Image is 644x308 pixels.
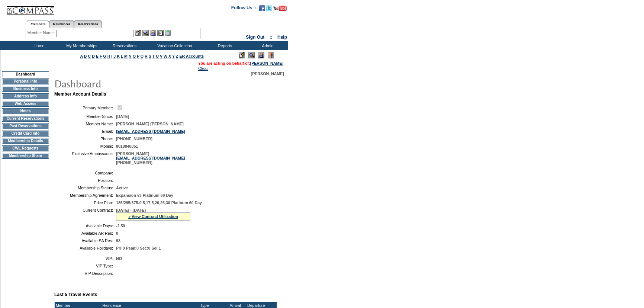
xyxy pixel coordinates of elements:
[88,54,91,58] a: C
[57,144,113,148] td: Mobile:
[54,76,203,91] img: pgTtlDashboard.gif
[156,54,159,58] a: U
[133,54,136,58] a: O
[57,122,113,126] td: Member Name:
[117,54,120,58] a: K
[102,41,145,50] td: Reservations
[57,137,113,141] td: Phone:
[57,171,113,175] td: Company:
[246,35,264,40] a: Sign Out
[57,208,113,221] td: Current Contract:
[57,264,113,268] td: VIP Type:
[2,78,49,84] td: Personal Info
[270,35,273,40] span: ::
[116,122,184,126] span: [PERSON_NAME] [PERSON_NAME]
[57,200,113,205] td: Price Plan:
[100,54,102,58] a: F
[150,30,156,36] img: Impersonate
[59,41,102,50] td: My Memberships
[268,52,274,58] img: Log Concern/Member Elevation
[142,30,149,36] img: View
[2,86,49,92] td: Business Info
[2,108,49,114] td: Notes
[250,61,283,65] a: [PERSON_NAME]
[2,153,49,159] td: Membership Share
[74,20,102,28] a: Reservations
[116,193,173,198] span: Expansion v3 Platinum 60 Day
[248,52,255,58] img: View Mode
[2,93,49,99] td: Address Info
[2,71,49,77] td: Dashboard
[231,4,258,13] td: Follow Us ::
[266,7,272,12] a: Follow us on Twitter
[28,30,56,36] div: Member Name:
[157,30,164,36] img: Reservations
[152,54,155,58] a: T
[116,144,138,148] span: 8018848051
[57,178,113,183] td: Position:
[57,114,113,119] td: Member Since:
[266,5,272,11] img: Follow us on Twitter
[27,20,49,28] a: Members
[128,214,178,219] a: » View Contract Utilization
[92,54,95,58] a: D
[124,54,128,58] a: M
[57,129,113,134] td: Email:
[54,292,97,297] b: Last 5 Travel Events
[113,54,116,58] a: J
[57,104,113,111] td: Primary Member:
[141,54,144,58] a: Q
[54,92,106,97] b: Member Account Details
[245,41,288,50] td: Admin
[2,145,49,151] td: CWL Requests
[116,208,146,212] span: [DATE] - [DATE]
[116,224,125,228] span: -2.50
[111,54,112,58] a: I
[258,52,264,58] img: Impersonate
[57,231,113,235] td: Available AR Res:
[168,54,171,58] a: X
[17,41,59,50] td: Home
[116,256,122,261] span: NO
[57,246,113,250] td: Available Holidays:
[103,54,106,58] a: G
[57,238,113,243] td: Available SA Res:
[172,54,175,58] a: Y
[129,54,132,58] a: N
[107,54,110,58] a: H
[116,156,185,160] a: [EMAIL_ADDRESS][DOMAIN_NAME]
[2,138,49,144] td: Membership Details
[198,61,283,65] span: You are acting on behalf of:
[2,116,49,122] td: Current Reservations
[84,54,87,58] a: B
[116,129,185,134] a: [EMAIL_ADDRESS][DOMAIN_NAME]
[273,6,287,11] img: Subscribe to our YouTube Channel
[259,5,265,11] img: Become our fan on Facebook
[251,71,284,76] span: [PERSON_NAME]
[116,231,118,235] span: 0
[149,54,151,58] a: S
[135,30,141,36] img: b_edit.gif
[49,20,74,28] a: Residences
[116,137,152,141] span: [PHONE_NUMBER]
[164,54,167,58] a: W
[116,246,161,250] span: Pri:0 Peak:0 Sec:0 Sel:1
[239,52,245,58] img: Edit Mode
[80,54,83,58] a: A
[2,131,49,137] td: Credit Card Info
[160,54,162,58] a: V
[57,186,113,190] td: Membership Status:
[259,7,265,12] a: Become our fan on Facebook
[116,186,128,190] span: Active
[203,41,245,50] td: Reports
[57,193,113,198] td: Membership Agreement:
[145,41,203,50] td: Vacation Collection
[145,54,148,58] a: R
[2,101,49,107] td: Web Access
[57,271,113,276] td: VIP Description:
[273,7,287,12] a: Subscribe to our YouTube Channel
[116,114,129,119] span: [DATE]
[137,54,139,58] a: P
[57,224,113,228] td: Available Days:
[116,200,202,205] span: 185/295/375-9.5,17.5,20,25,30 Platinum 60 Day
